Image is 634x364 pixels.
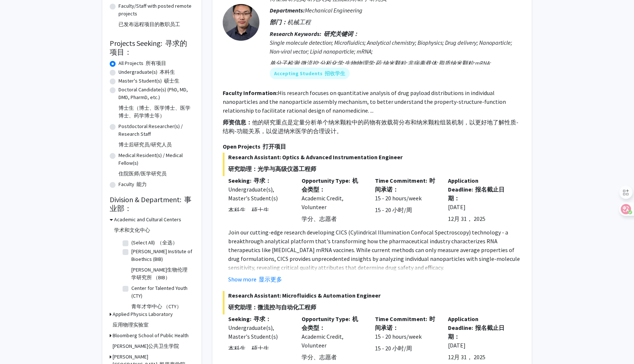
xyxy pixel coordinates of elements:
font: 能力 [136,181,147,188]
font: [PERSON_NAME]生物伦理学研究所 （BIB） [131,266,187,281]
p: Open Projects [223,142,521,151]
font: 机会类型： [302,177,358,193]
font: 机会类型： [302,315,358,331]
mat-chip: Accepting Students [270,68,350,79]
div: 15 - 20 hours/week [369,176,443,226]
label: Undergraduate(s) [119,68,175,76]
label: (Select All) [131,239,178,247]
h3: Academic and Cultural Centers [114,216,181,237]
font: 研究助理：光学与高级仪器工程师 [228,165,316,172]
font: 报名截止日期： [448,324,504,340]
font: 报名截止日期： [448,186,504,202]
b: 师资信息： [223,119,252,126]
font: 博士后研究员/研究人员 [119,141,172,148]
label: Postdoctoral Researcher(s) / Research Staff [119,123,194,152]
p: Time Commitment: [375,176,437,194]
font: 打开项目 [263,143,286,150]
font: 单分子检测;微流控;分析化学;生物物理学;药;纳米颗粒;非病毒载体;脂质纳米颗粒;mRNA; [270,59,491,67]
font: 寻求： [254,315,271,323]
font: 他的研究重点是定量分析单个纳米颗粒中的药物有效载荷分布和纳米颗粒组装机制，以更好地了解性质-结构-功能关系，以促进纳米医学的合理设计。 [223,119,518,135]
font: 招收学生 [325,70,345,77]
label: [PERSON_NAME] Institute of Bioethics (BIB) [131,248,192,284]
font: 博士生（博士、医学博士、医学博士、药学博士等） [119,105,190,119]
font: 青年才华中心 （CTY） [131,303,182,310]
font: 学分、志愿者 [302,215,337,222]
font: 时间承诺： [375,315,435,331]
font: 学分、志愿者 [302,353,337,361]
b: 部门： [270,18,287,26]
label: Master's Student(s) [119,77,179,85]
font: 研究关键词： [324,30,359,37]
span: Research Assistant: Microfluidics & Automation Engineer [223,291,521,314]
b: Departments: [270,7,305,14]
div: Undergraduate(s), Master's Student(s) [228,185,291,217]
p: Opportunity Type: [302,314,364,332]
label: Doctoral Candidate(s) (PhD, MD, DMD, PharmD, etc.) [119,86,194,123]
p: Application Deadline: [448,314,510,341]
font: 显示更多 [259,276,282,283]
font: 学术和文化中心 [114,227,150,233]
font: 12月 31， 2025 [448,353,485,361]
label: Faculty [119,181,147,188]
label: Center for Talented Youth (CTY) [131,284,192,313]
label: Faculty/Staff with posted remote projects [119,2,194,31]
span: Mechanical Engineering [305,7,362,14]
font: （全选） [157,239,178,246]
div: [DATE] [442,176,516,226]
div: Academic Credit, Volunteer [296,176,369,226]
font: 住院医师/医学研究员 [119,170,167,177]
p: Seeking: [228,176,291,185]
div: Single molecule detection; Microfluidics; Analytical chemistry; Biophysics; Drug delivery; Nanopa... [270,38,521,70]
iframe: Chat [6,331,31,358]
font: 寻求的项目： [110,39,187,57]
font: 硕士生 [164,77,179,84]
font: 本科生 [160,69,175,75]
fg-read-more: His research focuses on quantitative analysis of drug payload distributions in individual nanopar... [223,89,506,114]
font: 本科生、硕士生 [228,345,269,352]
div: Undergraduate(s), Master's Student(s) [228,323,291,356]
p: Join our cutting-edge research developing CICS (Cylindrical Illumination Confocal Spectroscopy) t... [228,228,521,313]
p: Application Deadline: [448,176,510,203]
font: 本科生、硕士生 [228,206,269,214]
p: Seeking: [228,314,291,323]
button: Show more 显示更多 [228,275,282,284]
font: 所有项目 [146,60,166,66]
font: [PERSON_NAME]公共卫生学院 [113,343,179,349]
font: 研究助理：微流控与自动化工程师 [228,303,316,311]
span: Research Assistant: Optics & Advanced Instrumentation Engineer [223,153,521,176]
font: 应用物理实验室 [113,321,149,328]
h2: Projects Seeking: [110,39,194,57]
font: 15 - 20 小时/周 [375,345,412,352]
b: Research Keywords: [270,30,359,37]
font: 15 - 20 小时/周 [375,206,412,214]
h3: Applied Physics Laboratory [113,310,173,332]
h3: Bloomberg School of Public Health [113,332,189,353]
label: All Projects [119,59,166,67]
p: Time Commitment: [375,314,437,332]
b: Faculty Information: [223,89,278,97]
font: 寻求： [254,177,271,184]
label: Medical Resident(s) / Medical Fellow(s) [119,152,194,181]
font: 已发布远程项目的教职员工 [119,21,180,28]
p: Opportunity Type: [302,176,364,194]
span: 机械工程 [287,18,311,26]
font: 事业部： [110,195,192,213]
h2: Division & Department: [110,195,194,213]
font: 12月 31， 2025 [448,215,485,222]
font: 时间承诺： [375,177,435,193]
